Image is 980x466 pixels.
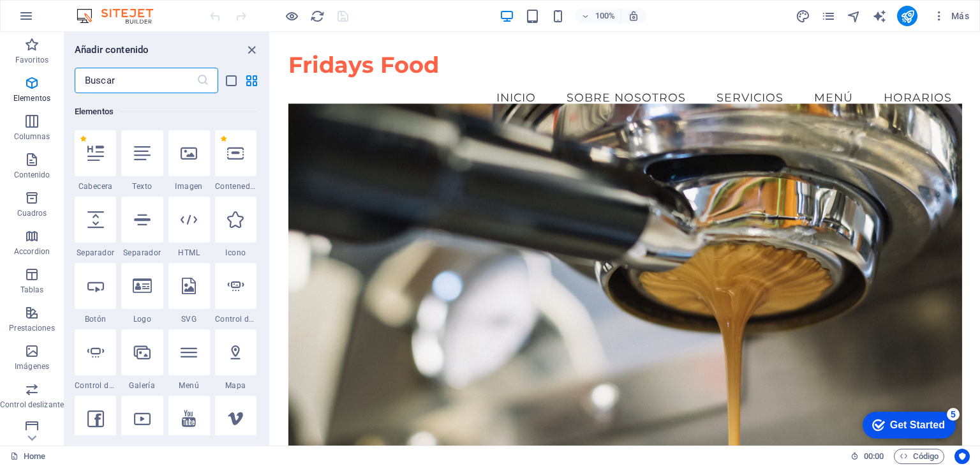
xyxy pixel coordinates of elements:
span: Contenedor [215,181,256,192]
div: Imagen [168,130,210,192]
div: Separador [121,197,163,258]
span: Cabecera [75,181,116,192]
span: Icono [215,248,256,258]
span: HTML [168,248,210,258]
span: Más [933,10,969,22]
div: Galería [121,329,163,391]
div: Control deslizante de imágenes [215,263,256,324]
span: Botón [75,314,116,324]
span: Control deslizante [75,380,116,391]
div: Icono [215,197,256,258]
span: Galería [121,380,163,391]
input: Buscar [75,68,197,93]
img: Editor Logo [73,8,169,24]
p: Tablas [20,285,44,295]
p: Accordion [14,246,50,257]
span: Menú [168,380,210,391]
i: Volver a cargar página [310,9,325,24]
div: Separador [75,197,116,258]
span: Eliminar de favoritos [80,135,87,142]
button: design [795,8,810,24]
i: Al redimensionar, ajustar el nivel de zoom automáticamente para ajustarse al dispositivo elegido. [628,10,639,22]
i: Navegador [847,9,861,24]
div: 5 [94,3,107,15]
h6: 100% [595,8,615,24]
span: Texto [121,181,163,192]
span: Control deslizante de imágenes [215,314,256,324]
button: pages [820,8,836,24]
button: publish [897,6,917,26]
p: Elementos [13,93,50,103]
div: Control deslizante [75,329,116,391]
p: Contenido [14,170,50,180]
button: close panel [244,42,259,57]
span: Imagen [168,181,210,192]
h6: Añadir contenido [75,42,149,57]
button: Usercentrics [954,449,970,464]
button: 100% [575,8,621,24]
div: Logo [121,263,163,324]
button: reload [309,8,325,24]
div: Contenedor [215,130,256,192]
span: Eliminar de favoritos [220,135,227,142]
p: Cuadros [17,208,47,218]
div: Menú [168,329,210,391]
button: Haz clic para salir del modo de previsualización y seguir editando [284,8,299,24]
button: navigator [846,8,861,24]
span: SVG [168,314,210,324]
span: Mapa [215,380,256,391]
div: Get Started [38,14,93,26]
div: SVG [168,263,210,324]
span: 00 00 [864,449,884,464]
div: Botón [75,263,116,324]
div: Cabecera [75,130,116,192]
p: Prestaciones [9,323,54,333]
div: Texto [121,130,163,192]
span: : [873,451,875,461]
p: Columnas [14,132,50,142]
div: HTML [168,197,210,258]
span: Separador [121,248,163,258]
button: Más [928,6,974,26]
button: grid-view [244,73,259,88]
i: Publicar [900,9,915,24]
span: Código [900,449,939,464]
button: Código [894,449,944,464]
p: Imágenes [15,361,49,372]
a: Haz clic para cancelar la selección y doble clic para abrir páginas [10,449,45,464]
span: Logo [121,314,163,324]
button: text_generator [872,8,887,24]
h6: Elementos [75,104,256,119]
button: list-view [223,73,239,88]
i: Diseño (Ctrl+Alt+Y) [796,9,810,24]
span: Separador [75,248,116,258]
h6: Tiempo de la sesión [850,449,884,464]
p: Favoritos [15,55,48,65]
div: Get Started 5 items remaining, 0% complete [10,6,103,33]
div: Mapa [215,329,256,391]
